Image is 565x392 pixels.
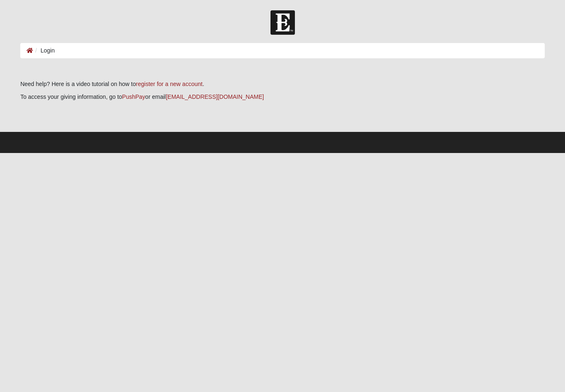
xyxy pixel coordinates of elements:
a: register for a new account [136,81,203,87]
img: Church of Eleven22 Logo [271,10,295,35]
li: Login [33,46,55,55]
a: [EMAIL_ADDRESS][DOMAIN_NAME] [166,93,264,100]
a: PushPay [122,93,145,100]
p: To access your giving information, go to or email [20,93,545,101]
p: Need help? Here is a video tutorial on how to . [20,80,545,88]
